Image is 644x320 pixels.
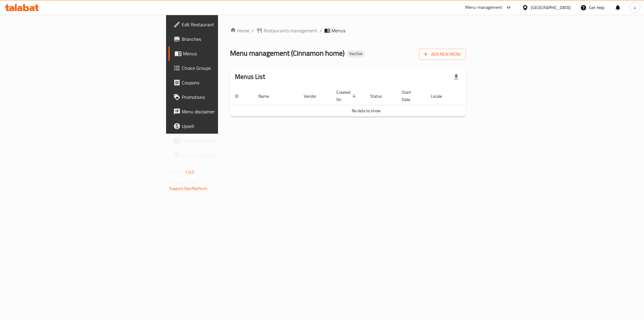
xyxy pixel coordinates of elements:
span: Menu management ( Cinnamon home ) [230,46,344,60]
th: Actions [457,87,502,105]
a: Upsell [168,119,274,133]
span: Coupons [182,79,269,86]
a: Menu disclaimer [168,104,274,119]
span: Locale [431,93,450,100]
button: Add New Menu [419,49,466,60]
span: Created On [336,89,358,103]
a: Menus [168,46,274,61]
span: Start Date [402,89,419,103]
span: Grocery Checklist [182,152,269,159]
a: Edit Restaurant [168,17,274,32]
a: Branches [168,32,274,46]
span: Edit Restaurant [182,21,269,28]
div: [GEOGRAPHIC_DATA] [531,4,571,11]
span: Choice Groups [182,64,269,72]
table: enhanced table [230,87,502,117]
span: Status [370,93,390,100]
span: Upsell [182,122,269,130]
li: / [320,27,322,34]
div: Inactive [347,50,365,57]
span: Get support on: [169,178,197,186]
a: Choice Groups [168,61,274,75]
span: Add New Menu [424,51,461,58]
a: Restaurants management [256,27,317,34]
h2: Menus List [235,72,265,81]
span: Restaurants management [264,27,317,34]
span: 1.0.0 [185,168,194,176]
a: Support.OpsPlatform [169,184,207,192]
span: Menus [183,50,269,57]
a: Coverage Report [168,133,274,148]
div: Menu-management [465,4,502,11]
span: a [634,4,636,11]
span: ID [235,93,246,100]
span: Name [258,93,277,100]
a: Promotions [168,90,274,104]
span: Vendor [304,93,324,100]
span: Branches [182,35,269,43]
span: Version: [169,168,184,176]
a: Coupons [168,75,274,90]
span: Inactive [347,51,365,56]
span: No data to show [352,107,381,115]
span: Promotions [182,93,269,101]
span: Coverage Report [182,137,269,144]
span: Menu disclaimer [182,108,269,115]
a: Grocery Checklist [168,148,274,162]
span: Menus [332,27,345,34]
nav: breadcrumb [230,27,466,34]
div: Export file [449,70,463,84]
